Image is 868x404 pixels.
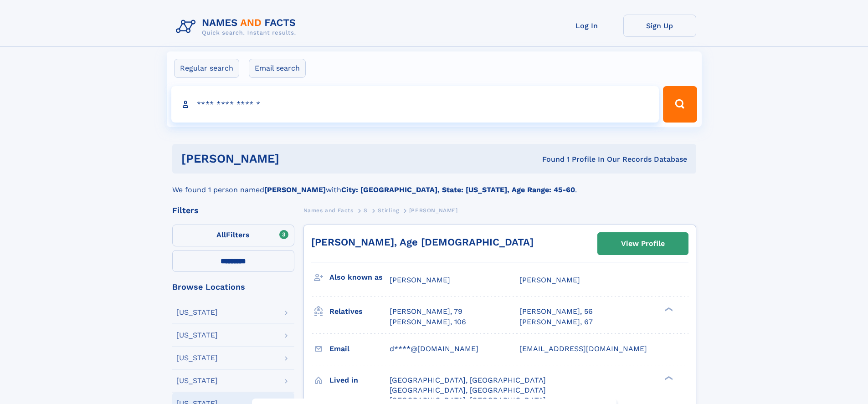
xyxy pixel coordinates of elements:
[172,174,696,195] div: We found 1 person named with .
[378,207,399,214] span: Stirling
[364,205,368,216] a: S
[623,15,696,37] a: Sign Up
[176,332,218,339] div: [US_STATE]
[390,276,450,284] span: [PERSON_NAME]
[176,354,218,362] div: [US_STATE]
[519,307,593,317] a: [PERSON_NAME], 56
[550,15,623,37] a: Log In
[341,185,575,194] b: City: [GEOGRAPHIC_DATA], State: [US_STATE], Age Range: 45-60
[409,207,458,214] span: [PERSON_NAME]
[390,307,462,317] a: [PERSON_NAME], 79
[329,341,390,357] h3: Email
[519,317,593,327] a: [PERSON_NAME], 67
[390,317,466,327] a: [PERSON_NAME], 106
[216,230,226,239] span: All
[663,307,673,312] div: ❯
[172,283,294,291] div: Browse Locations
[598,233,688,255] a: View Profile
[364,207,368,214] span: S
[378,205,399,216] a: Stirling
[329,304,390,319] h3: Relatives
[264,185,326,194] b: [PERSON_NAME]
[311,236,534,248] a: [PERSON_NAME], Age [DEMOGRAPHIC_DATA]
[172,15,303,39] img: Logo Names and Facts
[519,344,647,353] span: [EMAIL_ADDRESS][DOMAIN_NAME]
[176,377,218,384] div: [US_STATE]
[411,154,687,164] div: Found 1 Profile In Our Records Database
[390,386,546,394] span: [GEOGRAPHIC_DATA], [GEOGRAPHIC_DATA]
[172,225,294,246] label: Filters
[171,86,659,123] input: search input
[174,59,239,78] label: Regular search
[181,153,411,164] h1: [PERSON_NAME]
[390,376,546,384] span: [GEOGRAPHIC_DATA], [GEOGRAPHIC_DATA]
[663,86,697,123] button: Search Button
[329,373,390,388] h3: Lived in
[519,276,580,284] span: [PERSON_NAME]
[249,59,306,78] label: Email search
[303,205,354,216] a: Names and Facts
[176,309,218,316] div: [US_STATE]
[621,233,665,254] div: View Profile
[172,206,294,215] div: Filters
[329,270,390,285] h3: Also known as
[663,375,673,381] div: ❯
